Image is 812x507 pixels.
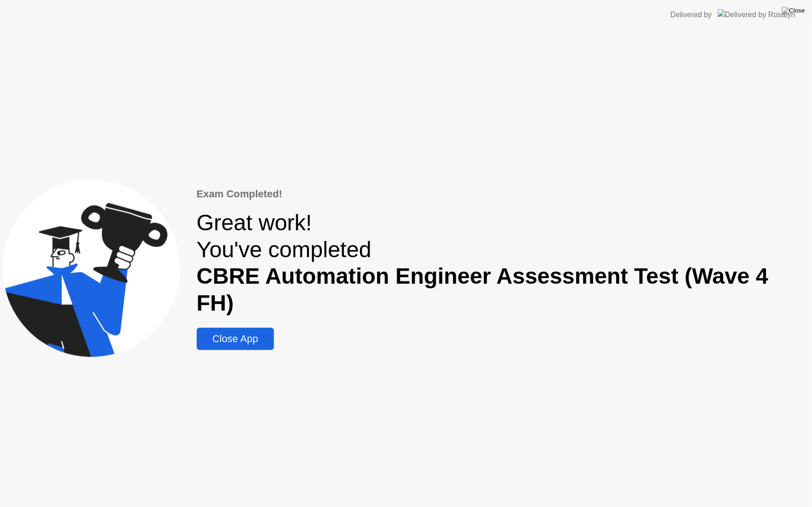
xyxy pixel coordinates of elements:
button: Close App [197,328,274,350]
div: Close App [200,333,272,345]
div: Great work! You've completed [197,209,809,317]
img: Close [782,7,805,14]
div: Delivered by [671,9,712,20]
b: CBRE Automation Engineer Assessment Test (Wave 4 FH) [197,264,769,315]
img: Delivered by Rosalyn [718,9,795,20]
div: Exam Completed! [197,187,809,202]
